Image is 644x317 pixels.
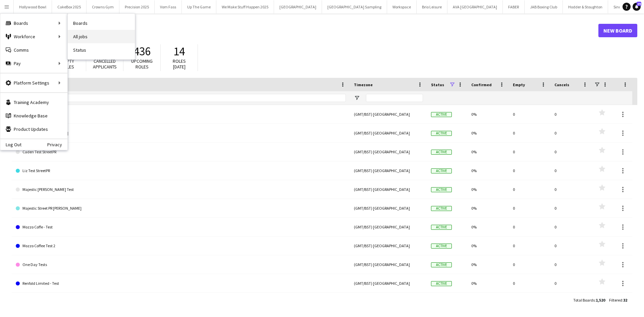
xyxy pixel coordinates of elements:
span: Upcoming roles [131,58,153,70]
a: New Board [598,24,637,37]
div: 0 [550,199,592,217]
span: Confirmed [471,82,492,87]
div: (GMT/BST) [GEOGRAPHIC_DATA] [350,161,427,180]
span: Active [431,131,452,136]
span: Active [431,281,452,286]
div: 0% [467,274,509,293]
a: Comms [0,43,67,57]
div: 0 [509,293,550,311]
div: 0 [509,199,550,217]
div: (GMT/BST) [GEOGRAPHIC_DATA] [350,274,427,293]
span: 32 [623,298,627,303]
a: Renfold Limited - Test [16,274,346,293]
a: Caden Test StreetPR [16,143,346,161]
span: Empty [513,82,525,87]
span: Roles [DATE] [173,58,186,70]
div: 0 [550,274,592,293]
div: (GMT/BST) [GEOGRAPHIC_DATA] [350,105,427,123]
span: Cancelled applicants [93,58,117,70]
button: AVA [GEOGRAPHIC_DATA] [447,0,503,13]
a: Boards [68,16,135,30]
a: Taco Taco - TEST [16,293,346,312]
div: 0 [550,124,592,142]
div: 0% [467,199,509,217]
div: 0% [467,161,509,180]
div: Platform Settings [0,76,67,90]
a: Status [68,43,135,57]
button: Vom Fass [155,0,182,13]
div: 0% [467,293,509,311]
span: 1,520 [596,298,605,303]
button: Workspace [387,0,417,13]
div: (GMT/BST) [GEOGRAPHIC_DATA] [350,124,427,142]
div: Pay [0,57,67,70]
input: Board name Filter Input [28,94,346,102]
div: 0 [509,161,550,180]
div: 0 [509,124,550,142]
div: 0 [550,105,592,123]
span: Active [431,206,452,211]
div: (GMT/BST) [GEOGRAPHIC_DATA] [350,199,427,217]
a: Majestic Street PR [PERSON_NAME] [16,199,346,218]
button: We Make Stuff Happen 2025 [216,0,274,13]
span: Active [431,187,452,192]
a: Product Updates [0,122,67,136]
button: CakeBox 2025 [52,0,87,13]
div: 0% [467,180,509,199]
span: Cancels [554,82,569,87]
div: 0% [467,124,509,142]
button: Hollywood Bowl [14,0,52,13]
a: Training Academy [0,96,67,109]
div: 0% [467,218,509,236]
span: Active [431,150,452,155]
a: [PERSON_NAME] - Test [16,105,346,124]
div: (GMT/BST) [GEOGRAPHIC_DATA] [350,143,427,161]
button: Brio Leisure [417,0,447,13]
a: Knowledge Base [0,109,67,122]
button: Precision 2025 [119,0,155,13]
div: : [609,294,627,307]
span: 436 [133,44,151,59]
div: 0 [550,236,592,255]
span: Active [431,112,452,117]
div: 0 [509,143,550,161]
span: Status [431,82,444,87]
span: Active [431,244,452,249]
button: [GEOGRAPHIC_DATA] Sampling [322,0,387,13]
div: 0 [550,180,592,199]
div: 0% [467,143,509,161]
a: Mozzo Coffe - Test [16,218,346,236]
div: 0% [467,255,509,274]
div: 0 [550,143,592,161]
div: 0% [467,105,509,123]
div: 0% [467,236,509,255]
div: 0 [509,105,550,123]
div: (GMT/BST) [GEOGRAPHIC_DATA] [350,180,427,199]
span: Active [431,168,452,173]
div: (GMT/BST) [GEOGRAPHIC_DATA] [350,218,427,236]
h1: Boards [12,25,598,36]
a: Belorante [PERSON_NAME] [16,124,346,143]
a: All jobs [68,30,135,43]
button: [GEOGRAPHIC_DATA] [274,0,322,13]
div: : [573,294,605,307]
button: Sinowave [608,0,636,13]
div: 0 [550,255,592,274]
div: 0 [509,255,550,274]
span: Active [431,225,452,230]
span: Timezone [354,82,373,87]
button: Hodder & Stoughton [563,0,608,13]
a: Privacy [47,142,67,147]
a: Majestic [PERSON_NAME] Test [16,180,346,199]
input: Timezone Filter Input [366,94,423,102]
a: One Day Tests [16,255,346,274]
span: Total Boards [573,298,595,303]
div: 0 [550,293,592,311]
button: Crowns Gym [87,0,119,13]
div: 0 [550,218,592,236]
div: Boards [0,16,67,30]
div: 0 [509,180,550,199]
span: Filtered [609,298,622,303]
span: Active [431,262,452,267]
a: Log Out [0,142,21,147]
